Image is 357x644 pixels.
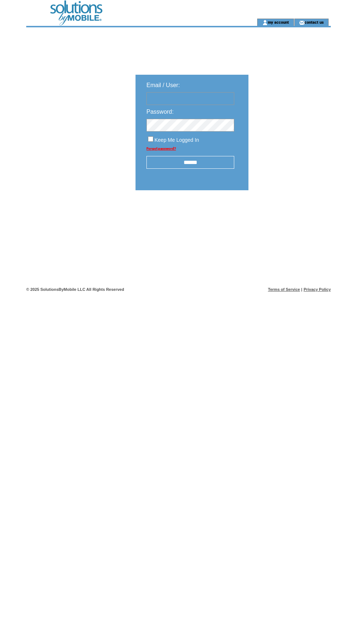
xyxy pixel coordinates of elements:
a: Privacy Policy [303,287,331,292]
span: Email / User: [146,82,180,88]
a: my account [268,20,289,24]
img: contact_us_icon.gif;jsessionid=74B9EDF54F8CCCDCC1C440118ED4FB34 [299,20,305,26]
span: Keep Me Logged In [154,137,199,143]
img: transparent.png;jsessionid=74B9EDF54F8CCCDCC1C440118ED4FB34 [270,208,306,218]
span: | [301,287,302,292]
img: account_icon.gif;jsessionid=74B9EDF54F8CCCDCC1C440118ED4FB34 [262,20,268,26]
span: © 2025 SolutionsByMobile LLC All Rights Reserved [26,287,124,292]
span: Password: [146,109,174,115]
a: contact us [305,20,324,24]
a: Forgot password? [146,147,176,151]
a: Terms of Service [268,287,300,292]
